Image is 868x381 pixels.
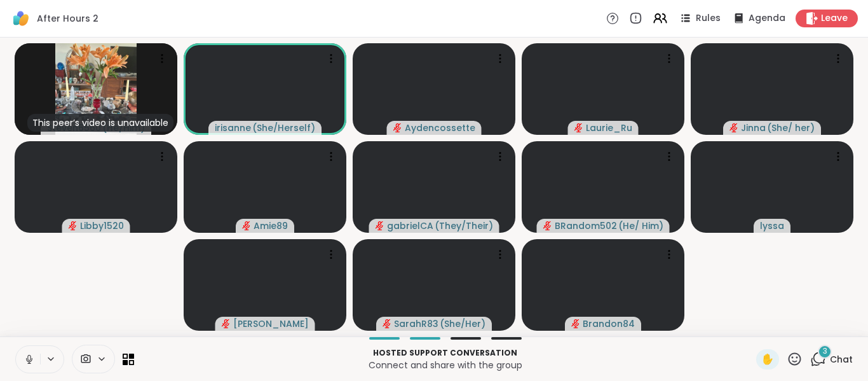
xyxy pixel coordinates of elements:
span: audio-muted [729,123,738,132]
span: 3 [823,346,827,357]
span: Brandon84 [583,317,635,330]
img: Steven6560 [55,43,137,135]
span: Chat [830,353,853,366]
span: BRandom502 [555,219,617,232]
div: This peer’s video is unavailable [27,114,173,132]
span: Leave [821,12,848,25]
span: irisanne [215,121,251,134]
span: [PERSON_NAME] [233,317,309,330]
span: ( She/ her ) [767,121,815,134]
span: lyssa [760,219,784,232]
span: audio-muted [376,221,384,230]
span: audio-muted [571,319,580,328]
span: ( They/Their ) [435,219,493,232]
span: ✋ [761,352,774,367]
span: audio-muted [574,123,583,132]
span: ( He/ Him ) [618,219,663,232]
span: Libby1520 [80,219,124,232]
span: After Hours 2 [37,12,98,25]
span: Rules [696,12,721,25]
img: ShareWell Logomark [10,8,32,29]
span: Agenda [749,12,785,25]
span: Aydencossette [405,121,475,134]
span: audio-muted [543,221,552,230]
p: Connect and share with the group [142,359,749,371]
span: audio-muted [69,221,78,230]
span: gabrielCA [387,219,433,232]
span: ( She/Herself ) [252,121,315,134]
span: SarahR83 [394,317,438,330]
span: audio-muted [242,221,251,230]
span: audio-muted [393,123,402,132]
span: audio-muted [383,319,391,328]
span: Jinna [741,121,766,134]
span: Laurie_Ru [586,121,632,134]
span: audio-muted [222,319,231,328]
span: ( She/Her ) [440,317,485,330]
span: Amie89 [254,219,288,232]
p: Hosted support conversation [142,347,749,359]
